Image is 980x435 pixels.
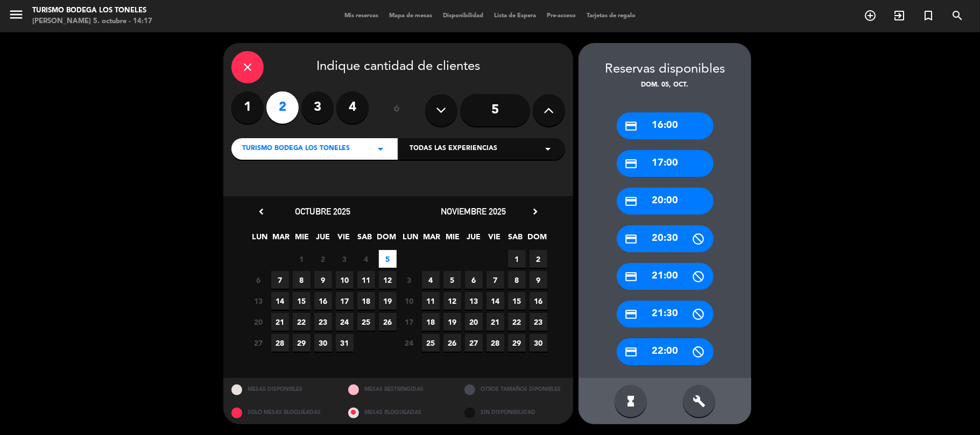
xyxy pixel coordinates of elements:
[384,13,438,19] span: Mapa de mesas
[400,334,418,352] span: 24
[625,157,638,170] i: credit_card
[357,271,375,289] span: 11
[530,271,547,289] span: 9
[32,5,152,16] div: Turismo Bodega Los Toneles
[508,313,526,331] span: 22
[357,292,375,310] span: 18
[314,292,332,310] span: 16
[693,395,706,408] i: build
[379,292,397,310] span: 19
[489,13,541,19] span: Lista de Espera
[356,231,374,248] span: SAB
[617,112,714,139] div: 16:00
[314,313,332,331] span: 23
[423,231,441,248] span: MAR
[250,334,267,352] span: 27
[295,206,351,217] span: octubre 2025
[486,231,504,248] span: VIE
[251,231,269,248] span: LUN
[922,9,935,22] i: turned_in_not
[357,250,375,268] span: 4
[893,9,906,22] i: exit_to_app
[301,91,334,124] label: 3
[422,292,440,310] span: 11
[256,206,267,217] i: chevron_left
[340,401,457,424] div: MESAS BLOQUEADAS
[625,308,638,321] i: credit_card
[444,231,462,248] span: MIE
[617,188,714,215] div: 20:00
[336,313,354,331] span: 24
[530,334,547,352] span: 30
[336,292,354,310] span: 17
[250,313,267,331] span: 20
[271,271,289,289] span: 7
[242,144,350,154] span: Turismo Bodega Los Toneles
[443,292,461,310] span: 12
[293,271,311,289] span: 8
[293,313,311,331] span: 22
[487,292,504,310] span: 14
[293,250,311,268] span: 1
[625,195,638,208] i: credit_card
[231,51,565,83] div: Indique cantidad de clientes
[624,395,637,408] i: hourglass_full
[400,292,418,310] span: 10
[336,91,369,124] label: 4
[223,401,340,424] div: SOLO MESAS BLOQUEADAS
[336,271,354,289] span: 10
[231,91,264,124] label: 1
[336,334,354,352] span: 31
[314,334,332,352] span: 30
[374,142,387,155] i: arrow_drop_down
[441,206,506,217] span: noviembre 2025
[271,292,289,310] span: 14
[336,250,354,268] span: 3
[443,313,461,331] span: 19
[617,225,714,252] div: 20:30
[266,91,299,124] label: 2
[508,334,526,352] span: 29
[579,80,751,91] div: dom. 05, oct.
[438,13,489,19] span: Disponibilidad
[250,271,267,289] span: 6
[443,334,461,352] span: 26
[8,6,24,23] i: menu
[617,150,714,177] div: 17:00
[32,16,152,27] div: [PERSON_NAME] 5. octubre - 14:17
[465,271,483,289] span: 6
[617,338,714,365] div: 22:00
[314,271,332,289] span: 9
[541,142,554,155] i: arrow_drop_down
[864,9,877,22] i: add_circle_outline
[508,250,526,268] span: 1
[508,271,526,289] span: 8
[241,61,254,74] i: close
[250,292,267,310] span: 13
[541,13,581,19] span: Pre-acceso
[465,231,483,248] span: JUE
[223,378,340,401] div: MESAS DISPONIBLES
[422,334,440,352] span: 25
[456,378,573,401] div: OTROS TAMAÑOS DIPONIBLES
[465,292,483,310] span: 13
[314,250,332,268] span: 2
[422,271,440,289] span: 4
[507,231,525,248] span: SAB
[422,313,440,331] span: 18
[293,231,311,248] span: MIE
[625,232,638,246] i: credit_card
[625,345,638,359] i: credit_card
[456,401,573,424] div: SIN DISPONIBILIDAD
[625,119,638,133] i: credit_card
[272,231,290,248] span: MAR
[530,313,547,331] span: 23
[379,250,397,268] span: 5
[339,13,384,19] span: Mis reservas
[487,334,504,352] span: 28
[951,9,964,22] i: search
[335,231,353,248] span: VIE
[579,59,751,80] div: Reservas disponibles
[271,313,289,331] span: 21
[410,144,497,154] span: Todas las experiencias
